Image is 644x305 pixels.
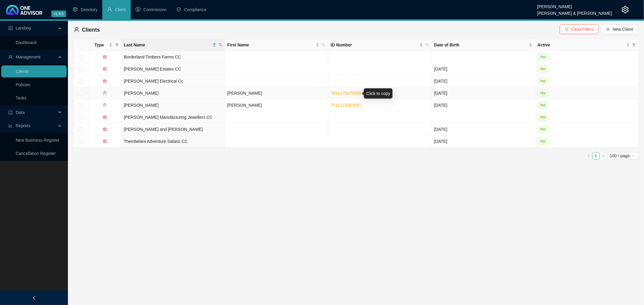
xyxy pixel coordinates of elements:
span: user [74,27,79,32]
td: [DATE] [432,123,535,135]
div: [PERSON_NAME] & [PERSON_NAME] [537,8,612,15]
span: Last Name [124,42,211,48]
span: Yes [537,114,548,121]
span: bank [103,67,107,71]
td: Thembelani Adventure Safaris CC [121,135,225,147]
span: plus [606,27,610,31]
th: First Name [225,39,328,51]
a: Cancellation Register [16,151,56,156]
span: import [8,110,13,115]
span: search [321,40,327,49]
a: 7811170070083 [331,91,361,96]
span: Type [91,42,108,48]
button: Clear Filters [560,24,599,34]
span: Management [16,55,40,59]
span: filter [565,27,569,31]
span: filter [632,43,636,47]
span: Yes [537,126,548,133]
a: Clients [16,69,29,74]
a: Policies [16,82,30,87]
span: 100 / page [610,152,636,159]
span: dollar [136,7,140,12]
span: search [322,43,325,47]
span: First Name [227,42,315,48]
span: search [219,43,222,47]
span: user [8,55,13,59]
td: [DATE] [432,87,535,99]
span: ID Number [331,42,418,48]
span: line-chart [8,124,13,128]
a: 1 [593,152,599,159]
span: filter [115,43,119,47]
td: [PERSON_NAME] [121,87,225,99]
span: right [601,154,605,158]
div: Click to copy [364,88,392,99]
span: search [425,43,429,47]
td: [PERSON_NAME] [225,99,328,111]
li: Next Page [600,152,607,159]
th: Type [88,39,121,51]
td: [PERSON_NAME] Manufacturing Jewellers CC [121,111,225,123]
td: [PERSON_NAME] [225,87,328,99]
th: ID Number [328,39,432,51]
td: [PERSON_NAME] Electrical Cc [121,75,225,87]
span: left [32,296,36,300]
span: user [103,91,107,95]
td: [PERSON_NAME] and [PERSON_NAME] [121,123,225,135]
span: Active [537,42,625,48]
span: user [103,103,107,107]
span: Yes [537,66,548,72]
td: [DATE] [432,75,535,87]
span: bank [103,115,107,119]
a: 7511215063081 [331,103,361,108]
td: [PERSON_NAME] Estates CC [121,63,225,75]
td: [DATE] [432,135,535,147]
span: search [217,40,223,49]
img: 2df55531c6924b55f21c4cf5d4484680-logo-light.svg [6,5,42,15]
div: Page Size [607,152,639,159]
span: Commission [143,7,167,12]
span: bank [103,127,107,131]
div: [PERSON_NAME] [537,2,612,8]
span: bank [103,55,107,59]
span: Landing [16,26,31,30]
span: Directory [81,7,98,12]
span: user [107,7,112,12]
button: New Client [601,24,638,34]
span: search [424,40,430,49]
span: safety [176,7,181,12]
li: 1 [592,152,600,159]
button: right [600,152,607,159]
a: Tasks [16,96,27,100]
li: Previous Page [585,152,592,159]
span: profile [8,26,13,30]
span: setting [73,7,78,12]
td: [DATE] [432,63,535,75]
span: filter [631,40,637,49]
span: Clear Filters [571,26,594,33]
span: Yes [537,102,548,108]
span: Yes [537,54,548,60]
button: left [585,152,592,159]
th: Active [535,39,639,51]
td: Borderland Timbers Farms CC [121,51,225,63]
span: Yes [537,78,548,84]
th: Date of Birth [432,39,535,51]
span: Date of Birth [434,42,528,48]
span: Yes [537,138,548,145]
span: bank [103,139,107,143]
span: left [587,154,591,158]
span: filter [114,40,120,49]
span: bank [103,79,107,83]
span: Client [115,7,126,12]
span: Data [16,110,25,115]
span: Clients [82,27,100,33]
span: v1.9.5 [51,11,66,17]
a: New Business Register [16,138,59,143]
td: [DATE] [432,99,535,111]
span: setting [622,6,629,13]
span: Yes [537,90,548,96]
span: Compliance [184,7,207,12]
td: [PERSON_NAME] [121,99,225,111]
span: Reports [16,123,30,128]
